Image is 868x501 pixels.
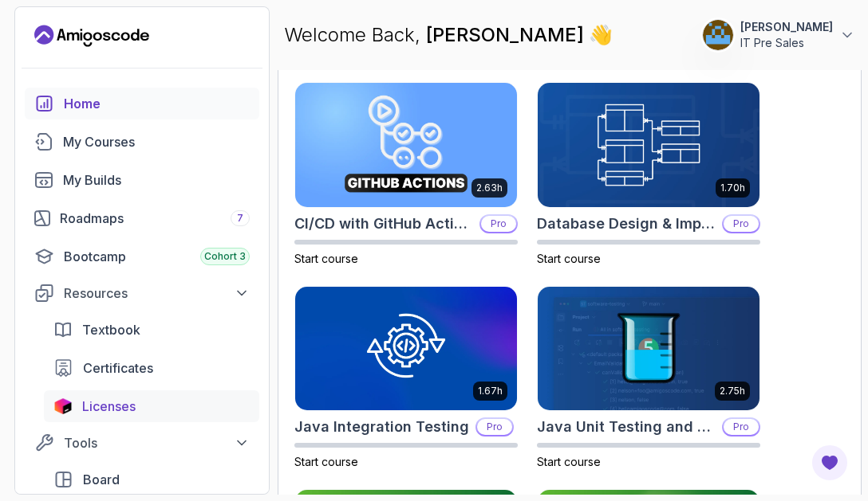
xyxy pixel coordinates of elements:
[586,19,617,50] span: 👋
[25,88,259,119] a: home
[740,35,833,51] p: IT Pre Sales
[294,213,473,235] h2: CI/CD with GitHub Actions
[64,433,250,452] div: Tools
[204,250,246,263] span: Cohort 3
[25,202,259,234] a: roadmaps
[25,164,259,196] a: builds
[294,416,469,438] h2: Java Integration Testing
[53,398,73,414] img: jetbrains icon
[476,182,503,194] p: 2.63h
[294,455,358,468] span: Start course
[63,170,250,190] div: My Builds
[478,385,503,397] p: 1.67h
[295,83,517,207] img: CI/CD with GitHub Actions card
[64,247,250,266] div: Bootcamp
[44,390,259,422] a: licenses
[703,20,733,50] img: user profile image
[538,287,759,411] img: Java Unit Testing and TDD card
[702,19,855,51] button: user profile image[PERSON_NAME]IT Pre Sales
[64,94,250,113] div: Home
[537,213,716,235] h2: Database Design & Implementation
[82,320,140,339] span: Textbook
[83,470,120,489] span: Board
[44,314,259,346] a: textbook
[538,83,759,207] img: Database Design & Implementation card
[477,419,512,435] p: Pro
[284,22,613,48] p: Welcome Back,
[44,464,259,495] a: board
[294,82,518,267] a: CI/CD with GitHub Actions card2.63hCI/CD with GitHub ActionsProStart course
[537,252,601,265] span: Start course
[237,212,243,225] span: 7
[25,126,259,158] a: courses
[294,252,358,265] span: Start course
[537,82,760,267] a: Database Design & Implementation card1.70hDatabase Design & ImplementationProStart course
[44,352,259,384] a: certificates
[720,182,745,194] p: 1.70h
[426,23,589,46] span: [PERSON_NAME]
[25,279,259,307] button: Resources
[537,416,716,438] h2: Java Unit Testing and TDD
[82,397,136,416] span: Licenses
[740,19,833,35] p: [PERSON_NAME]
[811,444,849,482] button: Open Feedback Button
[537,455,601,468] span: Start course
[83,358,153,378] span: Certificates
[25,429,259,457] button: Tools
[63,132,250,151] div: My Courses
[25,241,259,272] a: bootcamp
[481,216,516,232] p: Pro
[64,284,250,303] div: Resources
[720,385,745,397] p: 2.75h
[295,287,517,411] img: Java Integration Testing card
[537,286,760,471] a: Java Unit Testing and TDD card2.75hJava Unit Testing and TDDProStart course
[60,209,250,228] div: Roadmaps
[294,286,518,471] a: Java Integration Testing card1.67hJava Integration TestingProStart course
[724,216,759,232] p: Pro
[34,23,149,49] a: Landing page
[724,419,759,435] p: Pro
